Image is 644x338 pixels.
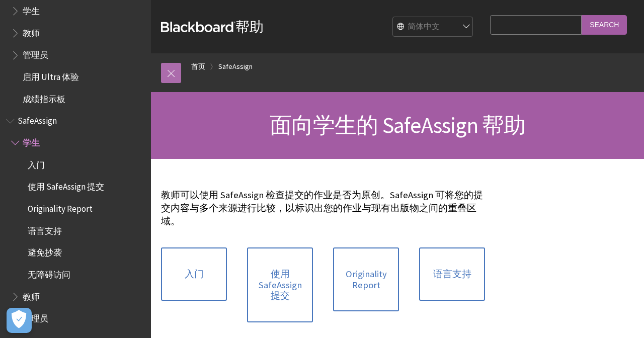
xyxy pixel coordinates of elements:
[23,25,40,38] span: 教师
[28,200,93,214] span: Originality Report
[28,266,70,280] span: 无障碍访问
[191,60,205,73] a: 首页
[23,288,40,302] span: 教师
[28,244,62,258] span: 避免抄袭
[23,47,48,60] span: 管理员
[333,247,399,311] a: Originality Report
[23,68,79,82] span: 启用 Ultra 体验
[6,113,145,327] nav: Book outline for Blackboard SafeAssign
[161,18,264,36] a: Blackboard帮助
[582,15,627,35] input: Search
[393,17,473,37] select: Site Language Selector
[28,222,62,236] span: 语言支持
[7,308,32,333] button: Open Preferences
[419,247,485,301] a: 语言支持
[23,3,40,16] span: 学生
[28,179,104,192] span: 使用 SafeAssign 提交
[23,310,48,323] span: 管理员
[28,156,45,170] span: 入门
[247,247,313,322] a: 使用 SafeAssign 提交
[218,60,253,73] a: SafeAssign
[161,22,235,32] strong: Blackboard
[18,113,57,126] span: SafeAssign
[23,91,65,104] span: 成绩指示板
[161,189,485,228] p: 教师可以使用 SafeAssign 检查提交的作业是否为原创。SafeAssign 可将您的提交内容与多个来源进行比较，以标识出您的作业与现有出版物之间的重叠区域。
[161,247,227,301] a: 入门
[270,111,526,139] span: 面向学生的 SafeAssign 帮助
[23,134,40,148] span: 学生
